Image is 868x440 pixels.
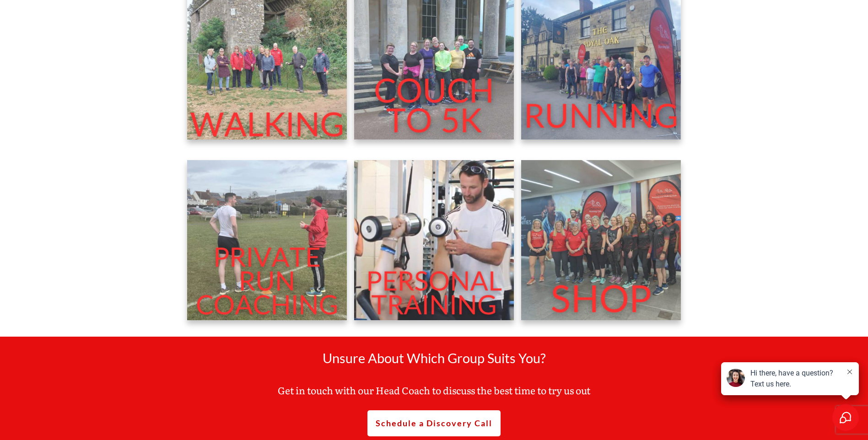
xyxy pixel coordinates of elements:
img: Shop [521,160,681,320]
p: Unsure About Which Group Suits You? [197,347,672,381]
img: Private Running Coach Cheltenham [187,160,347,320]
p: Get in touch with our Head Coach to discuss the best time to try us out [197,382,672,410]
a: Schedule a Discovery Call [367,410,501,437]
img: Personal Training Cheltenham [354,160,514,320]
span: Schedule a Discovery Call [376,419,492,429]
